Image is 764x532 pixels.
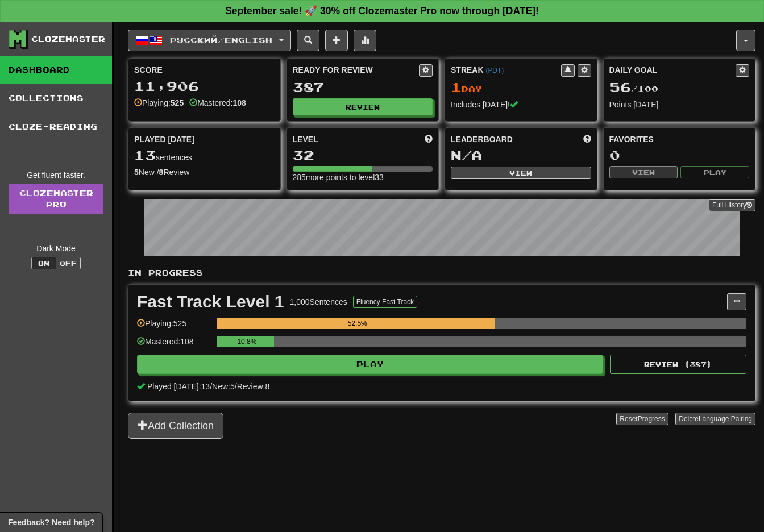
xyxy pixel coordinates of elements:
[137,318,211,336] div: Playing: 525
[609,79,631,95] span: 56
[137,336,211,355] div: Mastered: 108
[134,134,194,145] span: Played [DATE]
[56,257,81,269] button: Off
[128,267,755,279] p: In Progress
[171,98,184,107] strong: 525
[675,413,755,425] button: DeleteLanguage Pairing
[9,243,103,254] div: Dark Mode
[354,30,376,51] button: More stats
[225,5,539,16] strong: September sale! 🚀 30% off Clozemaster Pro now through [DATE]!
[290,296,347,307] div: 1,000 Sentences
[610,355,746,374] button: Review (387)
[212,382,235,391] span: New: 5
[293,80,433,94] div: 387
[699,415,752,423] span: Language Pairing
[9,169,103,181] div: Get fluent faster.
[137,355,603,374] button: Play
[425,134,433,145] span: Score more points to level up
[134,167,275,178] div: New / Review
[451,79,462,95] span: 1
[293,64,420,76] div: Ready for Review
[8,517,94,528] span: Open feedback widget
[293,134,318,145] span: Level
[353,296,417,308] button: Fluency Fast Track
[220,318,495,329] div: 52.5%
[235,382,237,391] span: /
[451,147,482,163] span: N/A
[638,415,665,423] span: Progress
[609,99,750,110] div: Points [DATE]
[220,336,273,347] div: 10.8%
[134,148,275,163] div: sentences
[451,64,561,76] div: Streak
[451,167,591,179] button: View
[709,199,755,211] button: Full History
[451,80,591,95] div: Day
[583,134,591,145] span: This week in points, UTC
[485,66,504,74] a: (PDT)
[134,147,156,163] span: 13
[237,382,270,391] span: Review: 8
[609,64,736,77] div: Daily Goal
[31,257,56,269] button: On
[609,134,750,145] div: Favorites
[609,84,658,94] span: / 100
[128,413,223,439] button: Add Collection
[159,168,164,177] strong: 8
[451,134,513,145] span: Leaderboard
[31,34,105,45] div: Clozemaster
[134,168,139,177] strong: 5
[609,148,750,163] div: 0
[147,382,210,391] span: Played [DATE]: 13
[189,97,246,109] div: Mastered:
[170,35,272,45] span: Русский / English
[293,172,433,183] div: 285 more points to level 33
[137,293,284,310] div: Fast Track Level 1
[297,30,319,51] button: Search sentences
[210,382,212,391] span: /
[134,97,184,109] div: Playing:
[609,166,678,178] button: View
[680,166,749,178] button: Play
[134,79,275,93] div: 11,906
[293,98,433,115] button: Review
[232,98,246,107] strong: 108
[134,64,275,76] div: Score
[9,184,103,214] a: ClozemasterPro
[325,30,348,51] button: Add sentence to collection
[451,99,591,110] div: Includes [DATE]!
[293,148,433,163] div: 32
[128,30,291,51] button: Русский/English
[616,413,668,425] button: ResetProgress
